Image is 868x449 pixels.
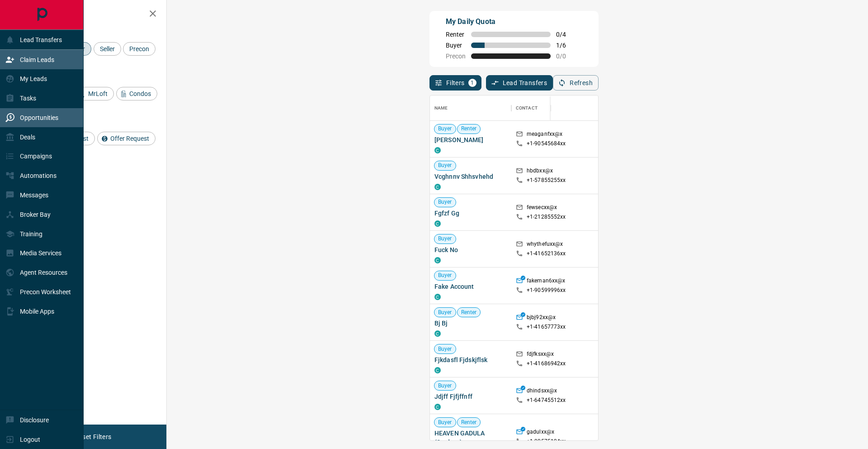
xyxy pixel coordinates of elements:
[75,87,114,100] div: MrLoft
[458,309,481,316] span: Renter
[516,96,538,121] div: Contact
[556,31,576,38] span: 0 / 4
[527,277,566,287] p: fakeman6xx@x
[434,294,441,300] div: condos.ca
[94,42,121,56] div: Seller
[434,355,507,364] span: Fjkdasfl Fjdskjflsk
[527,323,566,331] p: +1- 41657773xx
[116,87,157,100] div: Condos
[469,80,476,86] span: 1
[527,213,566,221] p: +1- 21285552xx
[527,140,566,148] p: +1- 90545684xx
[85,90,111,97] span: MrLoft
[97,45,118,53] span: Seller
[434,96,448,121] div: Name
[527,204,557,213] p: fewsecxx@x
[434,220,441,227] div: condos.ca
[527,396,566,404] p: +1- 64745512xx
[527,438,566,445] p: +1- 90575194xx
[446,53,466,60] span: Precon
[434,245,507,254] span: Fuck No
[527,250,566,258] p: +1- 41652136xx
[434,367,441,373] div: condos.ca
[556,42,576,49] span: 1 / 6
[434,147,441,153] div: condos.ca
[556,53,576,60] span: 0 / 0
[527,428,554,438] p: gadulxx@x
[123,42,156,56] div: Precon
[434,125,456,133] span: Buyer
[527,350,554,360] p: fdjfksxx@x
[446,42,466,49] span: Buyer
[434,162,456,169] span: Buyer
[434,404,441,410] div: condos.ca
[107,135,152,142] span: Offer Request
[527,130,562,140] p: meaganfxx@x
[430,96,511,121] div: Name
[527,177,566,184] p: +1- 57855255xx
[446,16,576,27] p: My Daily Quota
[527,360,566,368] p: +1- 41686942xx
[29,9,157,20] h2: Filters
[434,172,507,181] span: Vcghnnv Shhsvhehd
[69,429,117,444] button: Reset Filters
[458,419,481,426] span: Renter
[434,272,456,279] span: Buyer
[434,257,441,263] div: condos.ca
[434,419,456,426] span: Buyer
[511,96,584,121] div: Contact
[434,330,441,337] div: condos.ca
[486,75,553,91] button: Lead Transfers
[97,132,156,145] div: Offer Request
[434,198,456,206] span: Buyer
[527,167,553,177] p: hbdbxx@x
[527,314,556,323] p: bjbj92xx@x
[434,392,507,401] span: Jdjff Fjfjffnff
[446,31,466,38] span: Renter
[527,387,557,396] p: dhindsxx@x
[434,319,507,328] span: Bj Bj
[434,235,456,243] span: Buyer
[553,75,599,91] button: Refresh
[434,135,507,144] span: [PERSON_NAME]
[458,125,481,133] span: Renter
[126,45,152,53] span: Precon
[434,382,456,390] span: Buyer
[434,282,507,291] span: Fake Account
[126,90,154,97] span: Condos
[434,429,507,447] span: HEAVEN GADULA (Student)
[434,209,507,218] span: Fgfzf Gg
[429,75,481,91] button: Filters1
[434,345,456,353] span: Buyer
[527,240,563,250] p: whythefuxx@x
[527,287,566,294] p: +1- 90599996xx
[434,184,441,190] div: condos.ca
[434,309,456,316] span: Buyer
